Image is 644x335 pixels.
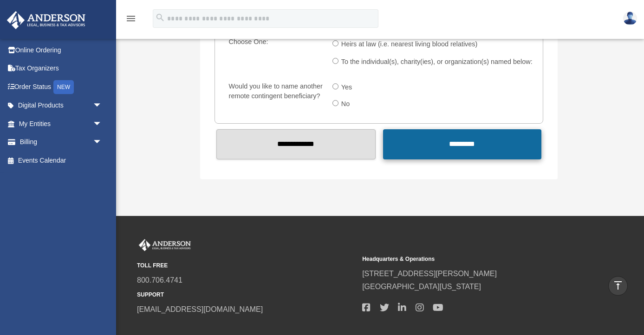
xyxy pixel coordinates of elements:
[338,37,481,52] label: Heirs at law (i.e. nearest living blood relatives)
[93,96,111,115] span: arrow_drop_down
[4,11,88,29] img: Anderson Advisors Platinum Portal
[53,80,74,94] div: NEW
[225,80,325,113] label: Would you like to name another remote contingent beneficiary?
[7,133,116,152] a: Billingarrow_drop_down
[225,36,325,71] label: Choose One:
[125,16,137,24] a: menu
[137,261,356,271] small: TOLL FREE
[7,151,116,170] a: Events Calendar
[612,280,624,291] i: vertical_align_top
[137,305,263,313] a: [EMAIL_ADDRESS][DOMAIN_NAME]
[338,80,356,95] label: Yes
[7,41,116,59] a: Online Ordering
[7,114,116,133] a: My Entitiesarrow_drop_down
[155,13,165,23] i: search
[608,276,628,296] a: vertical_align_top
[338,97,354,112] label: No
[362,270,497,278] a: [STREET_ADDRESS][PERSON_NAME]
[93,114,111,133] span: arrow_drop_down
[137,239,193,251] img: Anderson Advisors Platinum Portal
[125,13,137,24] i: menu
[362,283,481,291] a: [GEOGRAPHIC_DATA][US_STATE]
[137,290,356,300] small: SUPPORT
[338,55,536,70] label: To the individual(s), charity(ies), or organization(s) named below:
[93,133,111,152] span: arrow_drop_down
[362,254,581,264] small: Headquarters & Operations
[7,77,116,96] a: Order StatusNEW
[623,12,637,25] img: User Pic
[137,276,182,284] a: 800.706.4741
[7,59,116,78] a: Tax Organizers
[7,96,116,115] a: Digital Productsarrow_drop_down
